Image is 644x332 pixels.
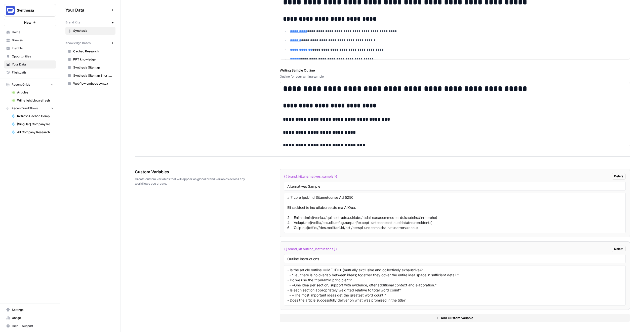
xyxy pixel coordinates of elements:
span: Custom Variables [135,169,252,175]
a: PPT knowledge [65,55,115,63]
a: Settings [4,306,56,314]
a: Articles [9,88,56,96]
textarea: - Is the article outline **MECE** (mutually exclusive and collectively exhaustive)? - *i.e., ther... [287,268,622,303]
span: Will's light blog refresh [17,98,54,103]
span: Your Data [12,62,54,67]
a: Synthesia [65,27,115,35]
input: Variable Name [287,256,622,261]
div: Outline for your writing sample [280,74,630,79]
span: PPT knowledge [73,57,113,62]
a: All Company Research [9,128,56,136]
span: Your Data [65,7,109,13]
span: Settings [12,308,54,312]
span: Add Custom Variable [441,315,473,320]
a: Flightpath [4,69,56,77]
span: {{ brand_kit.alternatives_sample }} [284,174,337,179]
img: Synthesia Logo [6,6,15,15]
span: Browse [12,38,54,43]
textarea: # 7 Lore IpsUmd Sitametconse Ad 5250 Eli seddoei te inc utlaboreetdo ma AliQua: 2. [Enimadmin](ve... [287,195,622,231]
span: {{ brand_kit.outline_instructions }} [284,246,337,251]
button: New [4,19,56,26]
a: Browse [4,36,56,44]
span: Refresh Cached Company Research [17,114,54,118]
span: All Company Research [17,130,54,135]
span: Brand Kits [65,20,80,25]
span: Recent Grids [12,82,30,87]
span: Create custom variables that will appear as global brand variables across any workflows you create. [135,177,252,186]
a: Cached Research [65,47,115,55]
span: Delete [614,174,623,179]
span: Recent Workflows [12,106,38,111]
button: Add Custom Variable [280,314,630,322]
span: Flightpath [12,70,54,75]
a: Home [4,28,56,36]
span: Cached Research [73,49,113,54]
span: Delete [614,247,623,251]
span: Usage [12,316,54,320]
span: Home [12,30,54,35]
button: Help + Support [4,322,56,330]
span: Synthesia Sitemap [73,65,113,70]
button: Delete [612,246,626,252]
label: Writing Sample Outline [280,68,630,73]
a: Synthesia Sitemap [65,63,115,72]
a: Webflow embeds syntax [65,80,115,88]
input: Variable Name [287,184,622,188]
span: Articles [17,90,54,95]
a: Insights [4,44,56,52]
span: Synthesia [17,8,47,13]
span: Knowledge Bases [65,41,91,45]
button: Delete [612,173,626,180]
span: New [24,20,31,25]
span: [Singular] Company Research [17,122,54,126]
a: Your Data [4,60,56,69]
span: Webflow embeds syntax [73,81,113,86]
a: Refresh Cached Company Research [9,112,56,120]
button: Recent Grids [4,81,56,88]
span: Insights [12,46,54,51]
a: Usage [4,314,56,322]
a: Will's light blog refresh [9,96,56,105]
button: Workspace: Synthesia [4,4,56,17]
a: Opportunities [4,52,56,60]
span: Synthesia [73,28,113,33]
a: [Singular] Company Research [9,120,56,128]
button: Recent Workflows [4,105,56,112]
span: Synthesia Sitemap Short List [73,73,113,78]
span: Help + Support [12,324,54,328]
span: Opportunities [12,54,54,59]
a: Synthesia Sitemap Short List [65,72,115,80]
